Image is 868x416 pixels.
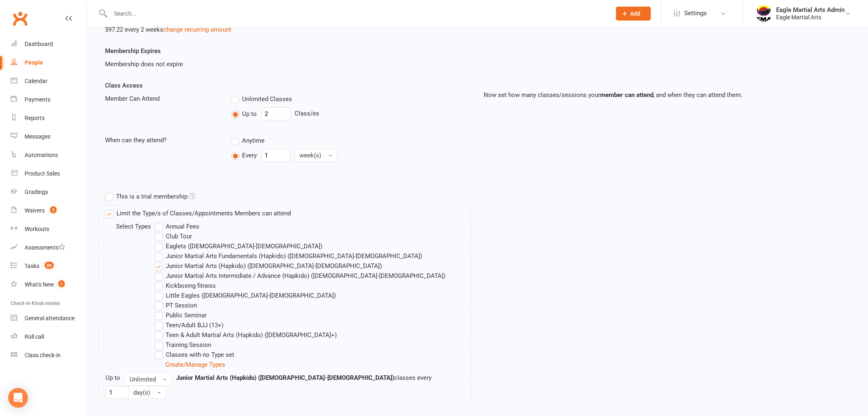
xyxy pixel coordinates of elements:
div: Eagle Martial Arts Admin [777,6,845,14]
label: Annual Fees [155,222,199,231]
label: Kickboxing fitness [155,281,216,291]
a: Automations [11,146,87,164]
label: Little Eagles ([DEMOGRAPHIC_DATA]-[DEMOGRAPHIC_DATA]) [155,291,336,300]
span: Membership does not expire [105,60,183,68]
div: Class check-in [25,352,61,358]
button: week(s) [295,149,338,162]
span: Add [630,10,641,17]
div: Workouts [25,226,49,232]
div: Select Types [116,222,165,231]
div: Messages [25,133,50,140]
a: Workouts [11,220,87,238]
div: Roll call [25,333,44,340]
div: Up to [105,373,120,383]
label: Training Session [155,340,211,350]
a: Messages [11,127,87,146]
div: Calendar [25,78,48,84]
span: Unlimited Classes [242,94,292,103]
div: Eagle Martial Arts [777,14,845,21]
button: day(s) [128,386,166,399]
button: Add [616,7,651,21]
span: Unlimited [130,376,156,383]
p: Now set how many classes/sessions your , and when they can attend them. [484,90,850,100]
a: Waivers 3 [11,201,87,220]
a: General attendance kiosk mode [11,309,87,328]
div: Product Sales [25,170,60,177]
span: day(s) [133,389,150,396]
span: Every [242,150,257,159]
label: Limit the Type/s of Classes/Appointments Members can attend [105,208,291,218]
div: classes every [176,373,432,383]
div: What's New [25,281,54,288]
div: General attendance [25,315,75,321]
img: thumb_image1738041739.png [756,5,772,22]
label: Teen & Adult Martial Arts (Hapkido) ([DEMOGRAPHIC_DATA]+) [155,330,337,340]
label: Classes with no Type set [155,350,234,360]
div: Tasks [25,263,39,269]
span: week(s) [300,152,322,159]
div: Automations [25,152,58,158]
label: Class Access [105,81,143,90]
div: Open Intercom Messenger [8,388,28,408]
div: Member Can Attend [99,94,225,104]
span: 86 [45,262,54,269]
a: Tasks 86 [11,257,87,275]
input: Search... [108,8,605,19]
span: Up to [242,109,257,118]
label: Teen/Adult BJJ (13+) [155,320,224,330]
div: Payments [25,96,50,103]
div: Assessments [25,244,65,251]
span: 3 [50,206,57,213]
label: Public Seminar [155,310,207,320]
div: Gradings [25,189,48,195]
a: Reports [11,109,87,127]
label: PT Session [155,300,197,310]
div: Waivers [25,207,45,214]
label: Junior Martial Arts Intermidiate / Advance (Hapkido) ([DEMOGRAPHIC_DATA]-[DEMOGRAPHIC_DATA]) [155,271,445,281]
span: 1 [58,280,65,287]
a: Payments [11,90,87,109]
div: Class/es [231,107,471,120]
label: Club Tour [155,231,192,241]
div: People [25,59,43,66]
a: Clubworx [10,8,30,29]
a: People [11,53,87,72]
span: Anytime [242,136,265,144]
label: Eaglets ([DEMOGRAPHIC_DATA]-[DEMOGRAPHIC_DATA]) [155,241,322,251]
a: change recurring amount [163,26,231,33]
div: Reports [25,115,45,121]
button: Unlimited [124,373,172,386]
label: Junior Martial Arts Fundamentals (Hapkido) ([DEMOGRAPHIC_DATA]-[DEMOGRAPHIC_DATA]) [155,251,422,261]
label: Junior Martial Arts (Hapkido) ([DEMOGRAPHIC_DATA]-[DEMOGRAPHIC_DATA]) [155,261,382,271]
div: When can they attend? [99,135,225,145]
label: Membership Expires [105,46,161,56]
a: Gradings [11,183,87,201]
a: What's New1 [11,275,87,294]
div: $97.22 every 2 weeks [105,25,471,35]
a: Product Sales [11,164,87,183]
a: Assessments [11,238,87,257]
a: Calendar [11,72,87,90]
a: Class kiosk mode [11,346,87,365]
strong: member can attend [600,91,653,99]
a: Create/Manage Types [165,361,225,368]
label: This is a trial membership [105,192,195,201]
div: Dashboard [25,41,53,47]
a: Roll call [11,328,87,346]
span: Settings [685,4,707,23]
strong: Junior Martial Arts (Hapkido) ([DEMOGRAPHIC_DATA]-[DEMOGRAPHIC_DATA]) [176,374,394,381]
a: Dashboard [11,35,87,53]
